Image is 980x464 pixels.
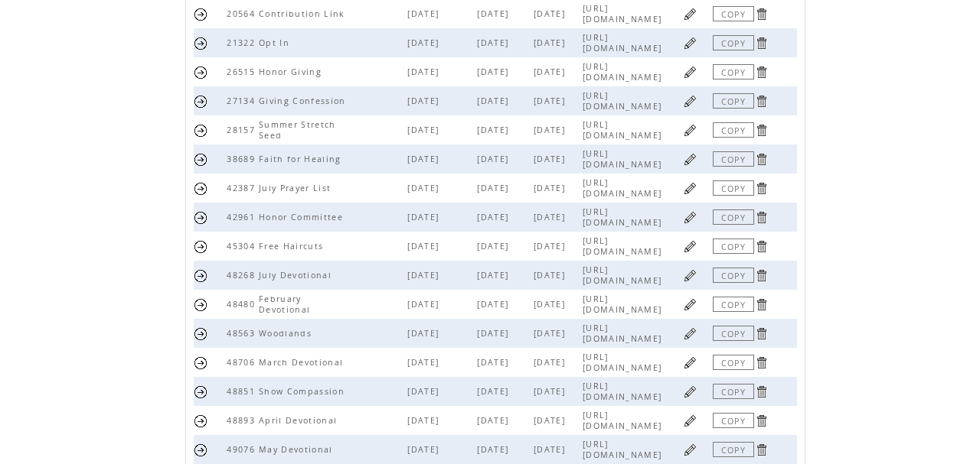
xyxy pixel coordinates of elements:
[259,386,348,397] span: Show Compassion
[583,294,665,315] span: [URL][DOMAIN_NAME]
[713,64,754,79] a: COPY
[583,264,665,286] span: [URL][DOMAIN_NAME]
[259,67,325,77] span: Honor Giving
[407,241,443,251] span: [DATE]
[407,328,443,339] span: [DATE]
[477,8,512,19] span: [DATE]
[259,154,345,164] span: Faith for Healing
[477,415,512,426] span: [DATE]
[534,37,569,48] span: [DATE]
[754,94,769,109] a: Click to delete page
[407,67,443,77] span: [DATE]
[259,37,293,48] span: Opt In
[227,37,259,48] span: 21322
[194,355,208,370] a: Send this page URL by SMS
[583,61,665,83] span: [URL][DOMAIN_NAME]
[583,90,665,112] span: [URL][DOMAIN_NAME]
[713,35,754,50] a: COPY
[754,385,769,399] a: Click to delete page
[477,270,512,281] span: [DATE]
[713,93,754,109] a: COPY
[534,444,569,455] span: [DATE]
[227,386,259,397] span: 48851
[534,415,569,426] span: [DATE]
[683,443,697,457] a: Click to edit page
[534,212,569,222] span: [DATE]
[754,7,769,21] a: Click to delete page
[583,323,665,344] span: [URL][DOMAIN_NAME]
[683,385,697,399] a: Click to edit page
[583,3,665,24] span: [URL][DOMAIN_NAME]
[477,183,512,193] span: [DATE]
[227,299,259,310] span: 48480
[407,37,443,48] span: [DATE]
[407,154,443,164] span: [DATE]
[754,268,769,283] a: Click to delete page
[407,357,443,368] span: [DATE]
[194,414,208,428] a: Send this page URL by SMS
[583,206,665,228] span: [URL][DOMAIN_NAME]
[713,384,754,399] a: COPY
[259,183,335,193] span: July Prayer List
[227,241,259,251] span: 45304
[194,7,208,21] a: Send this page URL by SMS
[194,443,208,457] a: Send this page URL by SMS
[259,270,335,281] span: July Devotional
[534,299,569,310] span: [DATE]
[259,444,337,455] span: May Devotional
[683,239,697,254] a: Click to edit page
[534,8,569,19] span: [DATE]
[754,239,769,254] a: Click to delete page
[477,357,512,368] span: [DATE]
[227,212,259,222] span: 42961
[227,96,259,106] span: 27134
[194,181,208,196] a: Send this page URL by SMS
[227,357,259,368] span: 48706
[583,177,665,199] span: [URL][DOMAIN_NAME]
[477,37,512,48] span: [DATE]
[583,381,665,402] span: [URL][DOMAIN_NAME]
[583,352,665,373] span: [URL][DOMAIN_NAME]
[534,154,569,164] span: [DATE]
[713,151,754,167] a: COPY
[713,326,754,341] a: COPY
[259,96,350,106] span: Giving Confession
[407,183,443,193] span: [DATE]
[713,413,754,428] a: COPY
[194,326,208,341] a: Send this page URL by SMS
[683,36,697,50] a: Click to edit page
[683,326,697,341] a: Click to edit page
[194,94,208,109] a: Send this page URL by SMS
[534,386,569,397] span: [DATE]
[407,299,443,310] span: [DATE]
[683,152,697,167] a: Click to edit page
[713,180,754,196] a: COPY
[754,355,769,370] a: Click to delete page
[407,212,443,222] span: [DATE]
[194,36,208,50] a: Send this page URL by SMS
[194,210,208,225] a: Send this page URL by SMS
[713,122,754,138] a: COPY
[407,270,443,281] span: [DATE]
[534,357,569,368] span: [DATE]
[534,270,569,281] span: [DATE]
[407,8,443,19] span: [DATE]
[227,415,259,426] span: 48893
[194,268,208,283] a: Send this page URL by SMS
[259,8,349,19] span: Contribution Link
[227,444,259,455] span: 49076
[683,94,697,109] a: Click to edit page
[683,123,697,138] a: Click to edit page
[477,444,512,455] span: [DATE]
[583,148,665,170] span: [URL][DOMAIN_NAME]
[227,183,259,193] span: 42387
[683,414,697,428] a: Click to edit page
[227,328,259,339] span: 48563
[683,297,697,312] a: Click to edit page
[407,96,443,106] span: [DATE]
[477,386,512,397] span: [DATE]
[477,125,512,135] span: [DATE]
[477,67,512,77] span: [DATE]
[194,123,208,138] a: Send this page URL by SMS
[534,125,569,135] span: [DATE]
